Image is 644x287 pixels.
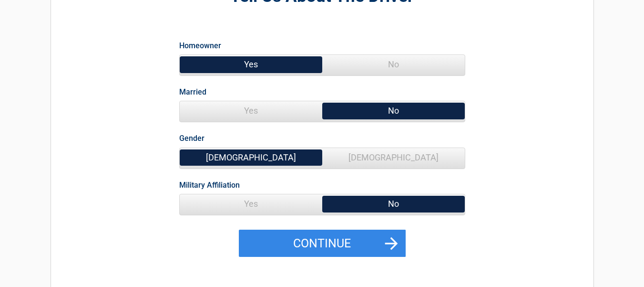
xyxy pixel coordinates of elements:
[179,39,221,52] label: Homeowner
[179,132,204,145] label: Gender
[180,55,322,74] span: Yes
[180,148,322,167] span: [DEMOGRAPHIC_DATA]
[322,148,465,167] span: [DEMOGRAPHIC_DATA]
[179,179,240,191] label: Military Affiliation
[180,101,322,120] span: Yes
[179,85,206,98] label: Married
[322,194,465,213] span: No
[322,55,465,74] span: No
[180,194,322,213] span: Yes
[322,101,465,120] span: No
[239,230,406,257] button: Continue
